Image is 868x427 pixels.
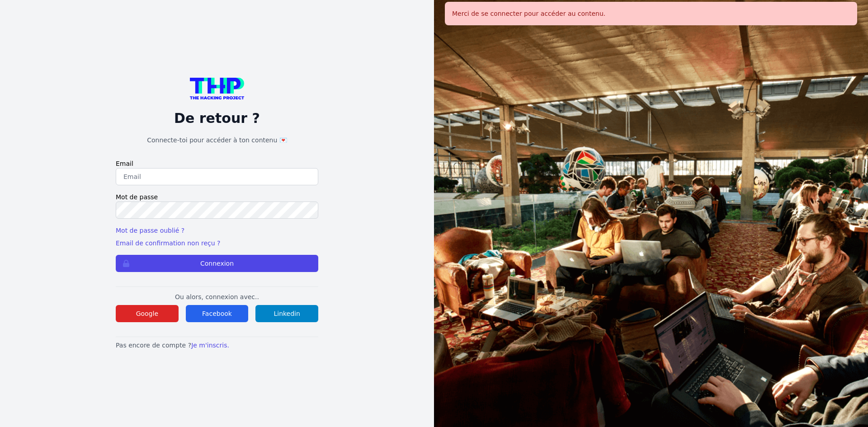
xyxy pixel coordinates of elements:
[116,255,318,272] button: Connexion
[116,159,318,168] label: Email
[255,305,318,322] button: Linkedin
[116,227,184,234] a: Mot de passe oublié ?
[190,78,244,99] img: logo
[116,305,179,322] button: Google
[186,305,249,322] button: Facebook
[191,342,229,349] a: Je m'inscris.
[116,136,318,145] h1: Connecte-toi pour accéder à ton contenu 💌
[445,2,857,25] div: Merci de se connecter pour accéder au contenu.
[116,192,318,202] label: Mot de passe
[116,341,318,350] p: Pas encore de compte ?
[116,292,318,301] p: Ou alors, connexion avec..
[116,110,318,127] p: De retour ?
[116,168,318,185] input: Email
[116,239,220,247] a: Email de confirmation non reçu ?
